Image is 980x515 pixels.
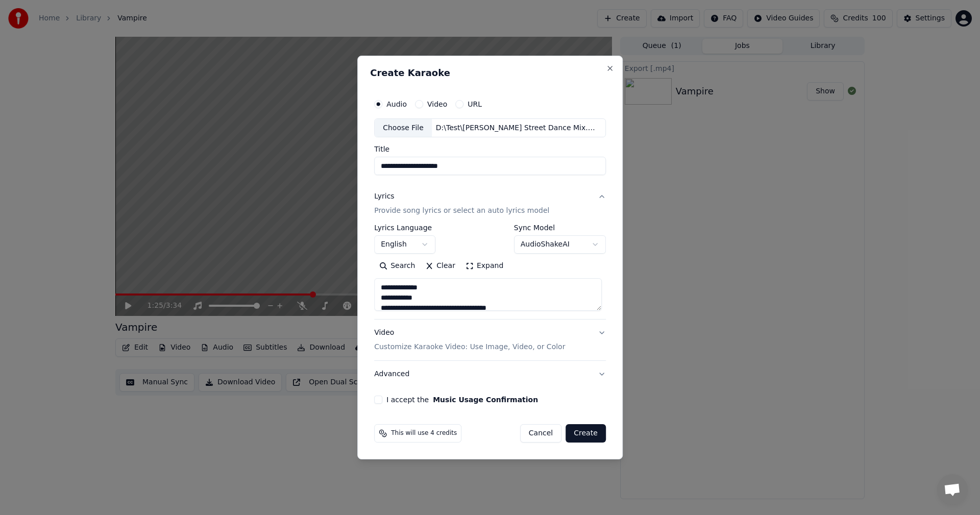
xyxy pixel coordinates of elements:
[460,258,508,275] button: Expand
[427,101,447,108] label: Video
[374,361,606,387] button: Advanced
[375,119,432,137] div: Choose File
[386,101,407,108] label: Audio
[514,225,606,232] label: Sync Model
[374,342,565,352] p: Customize Karaoke Video: Use Image, Video, or Color
[520,424,561,443] button: Cancel
[432,123,605,133] div: D:\Test\[PERSON_NAME] Street Dance Mix.mp3
[374,258,420,275] button: Search
[433,396,538,403] button: I accept the
[374,225,606,320] div: LyricsProvide song lyrics or select an auto lyrics model
[374,328,565,353] div: Video
[420,258,460,275] button: Clear
[566,424,606,443] button: Create
[370,68,610,78] h2: Create Karaoke
[374,225,435,232] label: Lyrics Language
[391,429,457,437] span: This will use 4 credits
[374,192,394,202] div: Lyrics
[386,396,538,403] label: I accept the
[374,206,549,216] p: Provide song lyrics or select an auto lyrics model
[374,146,606,153] label: Title
[468,101,482,108] label: URL
[374,184,606,225] button: LyricsProvide song lyrics or select an auto lyrics model
[374,320,606,361] button: VideoCustomize Karaoke Video: Use Image, Video, or Color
